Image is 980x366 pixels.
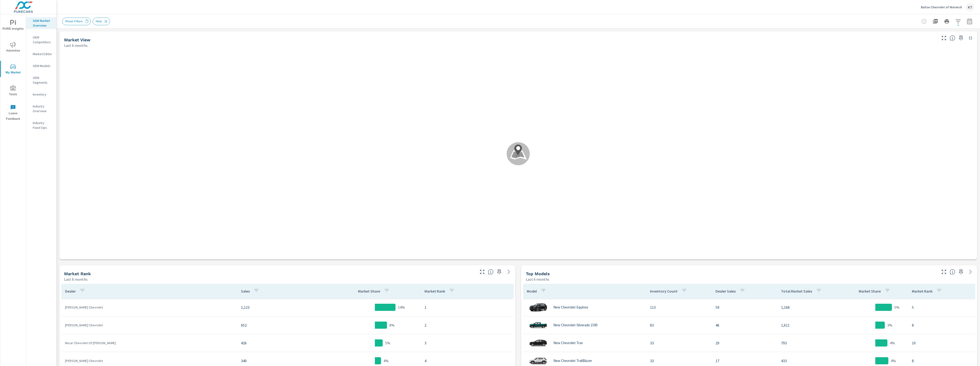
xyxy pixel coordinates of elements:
[553,305,588,309] p: New Chevrolet Equinox
[553,341,583,345] p: New Chevrolet Trax
[950,269,955,275] span: Find the biggest opportunities within your model lineup nationwide. [Source: Market registration ...
[241,289,250,294] p: Sales
[716,304,773,310] p: 59
[26,62,56,69] div: OEM Models
[529,318,548,332] img: glamour
[26,119,56,131] div: Industry Fixed Ops
[912,358,971,364] p: 8
[912,340,971,346] p: 10
[241,340,325,346] p: 426
[553,359,592,363] p: New Chevrolet TrailBlazer
[26,34,56,46] div: OEM Competitors
[967,34,974,42] button: Minimize Widget
[650,340,708,346] p: 33
[488,269,494,275] span: Market Rank shows you how you rank, in terms of sales, to other dealerships in your market. “Mark...
[241,358,325,364] p: 340
[2,105,24,122] span: Leave Feedback
[912,304,971,310] p: 5
[389,322,395,328] p: 8%
[967,268,974,276] a: See more details in report
[953,17,963,26] button: Apply Filters
[887,322,892,328] p: 3%
[526,271,550,276] h5: Top Models
[957,34,965,42] span: Save this to your personalized report
[781,304,839,310] p: 1,168
[26,91,56,98] div: Inventory
[529,300,548,314] img: glamour
[781,289,812,294] p: Total Market Sales
[478,268,486,276] button: Make Fullscreen
[781,340,839,346] p: 793
[495,268,503,276] span: Save this to your personalized report
[26,74,56,86] div: OEM Segments
[650,358,708,364] p: 33
[2,20,24,32] span: PURE Insights
[716,289,736,294] p: Dealer Sales
[33,52,52,56] p: Market Editor
[241,322,325,328] p: 652
[650,289,678,294] p: Inventory Count
[424,322,509,328] p: 2
[33,92,52,97] p: Inventory
[383,358,389,364] p: 4%
[553,323,597,327] p: New Chevrolet Silverado 1500
[505,268,513,276] a: See more details in report
[65,305,233,310] p: [PERSON_NAME] Chevrolet
[65,358,233,363] p: [PERSON_NAME] Chevrolet
[2,64,24,75] span: My Market
[424,358,509,364] p: 4
[358,289,380,294] p: Market Share
[424,340,509,346] p: 3
[64,43,88,48] p: Last 6 months
[940,268,948,276] button: Make Fullscreen
[966,3,974,11] div: KT
[921,5,962,9] p: Balise Chevrolet of Warwick
[33,104,52,113] p: Industry Overview
[64,271,91,276] h5: Market Rank
[424,289,445,294] p: Market Rank
[398,304,405,310] p: 14%
[940,34,948,42] button: Make Fullscreen
[942,17,952,26] button: Print Report
[33,75,52,85] p: OEM Segments
[950,35,955,41] span: Find the biggest opportunities in your market for your inventory. Understand by postal code where...
[891,358,896,364] p: 4%
[93,19,105,23] span: New
[0,14,26,124] div: nav menu
[241,304,325,310] p: 1,123
[65,289,76,294] p: Dealer
[650,322,708,328] p: 83
[424,304,509,310] p: 1
[931,17,940,26] button: "Export Report to PDF"
[26,103,56,115] div: Industry Overview
[385,340,390,346] p: 5%
[716,322,773,328] p: 46
[957,268,965,276] span: Save this to your personalized report
[526,276,549,282] p: Last 6 months
[33,63,52,68] p: OEM Models
[781,358,839,364] p: 433
[890,340,895,346] p: 4%
[33,120,52,130] p: Industry Fixed Ops
[62,19,85,23] span: Reset Filters
[64,276,88,282] p: Last 6 months
[894,304,900,310] p: 5%
[716,358,773,364] p: 17
[2,42,24,53] span: Advertise
[33,18,52,28] p: OEM Market Overview
[64,37,90,42] h5: Market View
[716,340,773,346] p: 29
[93,18,110,25] div: New
[26,50,56,58] div: Market Editor
[912,289,933,294] p: Market Rank
[527,289,537,294] p: Model
[912,322,971,328] p: 8
[2,86,24,97] span: Tools
[26,17,56,29] div: OEM Market Overview
[529,336,548,350] img: glamour
[65,323,233,327] p: [PERSON_NAME] Chevrolet
[781,322,839,328] p: 1,611
[33,35,52,44] p: OEM Competitors
[859,289,881,294] p: Market Share
[65,341,233,345] p: Nucar Chevrolet Of [PERSON_NAME]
